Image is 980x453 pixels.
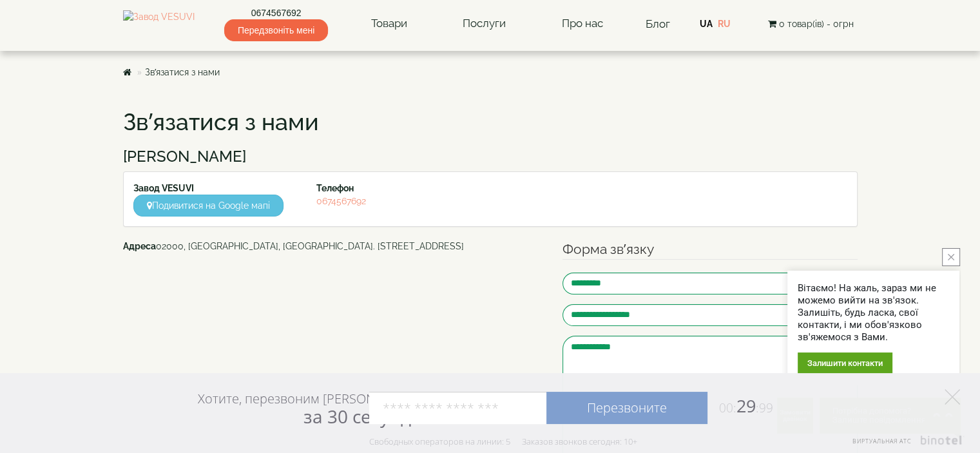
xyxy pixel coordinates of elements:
[316,183,354,193] strong: Телефон
[303,404,419,429] span: за 30 секунд?
[718,19,731,29] a: RU
[123,148,858,165] h3: [PERSON_NAME]
[852,437,912,445] span: Виртуальная АТС
[764,17,857,31] button: 0 товар(ів) - 0грн
[358,9,420,39] a: Товари
[198,390,419,427] div: Хотите, перезвоним [PERSON_NAME]
[123,240,544,253] address: 02000, [GEOGRAPHIC_DATA], [GEOGRAPHIC_DATA]. [STREET_ADDRESS]
[700,19,713,29] a: UA
[562,240,858,260] legend: Форма зв’язку
[646,17,670,30] a: Блог
[123,110,858,135] h1: Зв’язатися з нами
[756,400,773,416] span: :99
[369,436,637,447] div: Свободных операторов на линии: 5 Заказов звонков сегодня: 10+
[707,394,773,418] span: 29
[548,9,615,39] a: Про нас
[224,6,328,19] a: 0674567692
[798,352,892,374] div: Залишити контакти
[942,248,960,266] button: close button
[546,392,707,424] a: Перезвоните
[123,241,156,251] b: Адреса
[133,183,194,193] strong: Завод VESUVI
[719,400,736,416] span: 00:
[123,10,195,37] img: Завод VESUVI
[133,195,283,217] a: Подивитися на Google мапі
[778,19,853,29] span: 0 товар(ів) - 0грн
[145,67,220,77] a: Зв’язатися з нами
[450,9,519,39] a: Послуги
[845,436,964,453] a: Виртуальная АТС
[224,19,328,41] span: Передзвоніть мені
[316,196,366,206] a: 0674567692
[798,282,949,343] div: Вітаємо! На жаль, зараз ми не можемо вийти на зв'язок. Залишіть, будь ласка, свої контакти, і ми ...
